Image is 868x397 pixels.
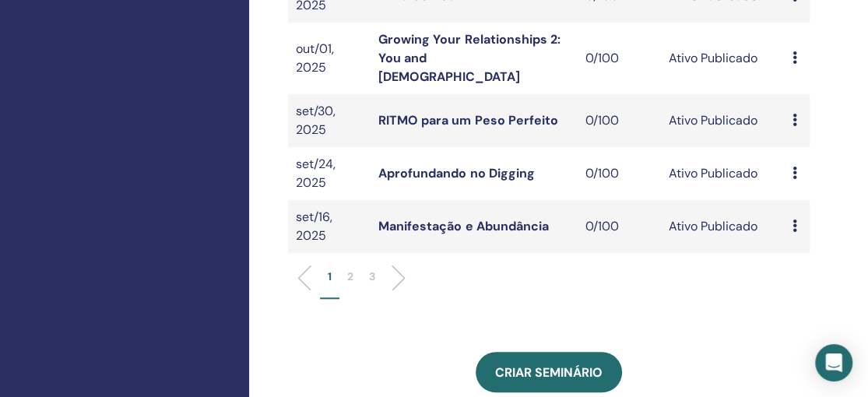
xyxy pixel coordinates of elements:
td: 0/100 [578,94,660,147]
td: set/24, 2025 [288,147,371,200]
td: Ativo Publicado [661,200,785,253]
a: Growing Your Relationships 2: You and [DEMOGRAPHIC_DATA] [378,31,560,85]
td: 0/100 [578,147,660,200]
td: Ativo Publicado [661,23,785,94]
a: Manifestação e Abundância [378,218,548,234]
p: 3 [369,269,375,285]
td: set/30, 2025 [288,94,371,147]
td: 0/100 [578,23,660,94]
a: Criar seminário [476,352,622,392]
td: out/01, 2025 [288,23,371,94]
p: 2 [347,269,353,285]
p: 1 [328,269,332,285]
a: RITMO para um Peso Perfeito [378,112,557,128]
td: Ativo Publicado [661,147,785,200]
a: Aprofundando no Digging [378,165,534,181]
span: Criar seminário [495,364,603,381]
td: 0/100 [578,200,660,253]
div: Open Intercom Messenger [815,344,852,381]
td: Ativo Publicado [661,94,785,147]
td: set/16, 2025 [288,200,371,253]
